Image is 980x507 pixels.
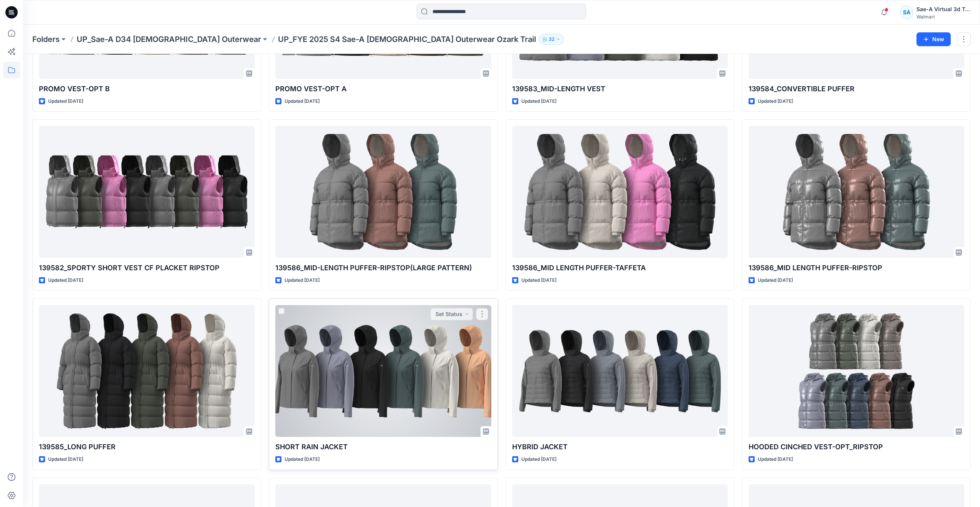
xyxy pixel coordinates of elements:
button: New [916,32,951,46]
p: 139585_LONG PUFFER [39,442,255,452]
p: Updated [DATE] [48,455,83,463]
p: 139582_SPORTY SHORT VEST CF PLACKET RIPSTOP [39,263,255,273]
div: SA [900,5,913,19]
p: Updated [DATE] [758,97,793,105]
div: Walmart [916,14,970,20]
p: PROMO VEST-OPT B [39,84,255,94]
a: Folders [32,34,60,45]
p: Updated [DATE] [521,276,556,284]
button: 32 [539,34,564,45]
a: 139585_LONG PUFFER [39,305,255,437]
a: SHORT RAIN JACKET [275,305,491,437]
a: HYBRID JACKET [512,305,728,437]
p: Updated [DATE] [521,97,556,105]
a: UP_Sae-A D34 [DEMOGRAPHIC_DATA] Outerwear [77,34,261,45]
a: 139586_MID-LENGTH PUFFER-RIPSTOP(LARGE PATTERN) [275,126,491,258]
p: 32 [549,35,554,44]
p: Updated [DATE] [758,455,793,463]
p: Updated [DATE] [521,455,556,463]
div: Sae-A Virtual 3d Team [916,5,970,14]
a: HOODED CINCHED VEST-OPT_RIPSTOP [749,305,964,437]
p: UP_FYE 2025 S4 Sae-A [DEMOGRAPHIC_DATA] Outerwear Ozark Trail [278,34,536,45]
p: 139584_CONVERTIBLE PUFFER [749,84,964,94]
p: 139586_MID LENGTH PUFFER-TAFFETA [512,263,728,273]
p: 139583_MID-LENGTH VEST [512,84,728,94]
p: HYBRID JACKET [512,442,728,452]
p: Updated [DATE] [758,276,793,284]
p: Updated [DATE] [48,276,83,284]
p: SHORT RAIN JACKET [275,442,491,452]
a: 139586_MID LENGTH PUFFER-RIPSTOP [749,126,964,258]
a: 139586_MID LENGTH PUFFER-TAFFETA [512,126,728,258]
p: PROMO VEST-OPT A [275,84,491,94]
p: Updated [DATE] [285,276,320,284]
p: Updated [DATE] [285,97,320,105]
p: 139586_MID-LENGTH PUFFER-RIPSTOP(LARGE PATTERN) [275,263,491,273]
p: 139586_MID LENGTH PUFFER-RIPSTOP [749,263,964,273]
a: 139582_SPORTY SHORT VEST CF PLACKET RIPSTOP [39,126,255,258]
p: Updated [DATE] [48,97,83,105]
p: Updated [DATE] [285,455,320,463]
p: HOODED CINCHED VEST-OPT_RIPSTOP [749,442,964,452]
